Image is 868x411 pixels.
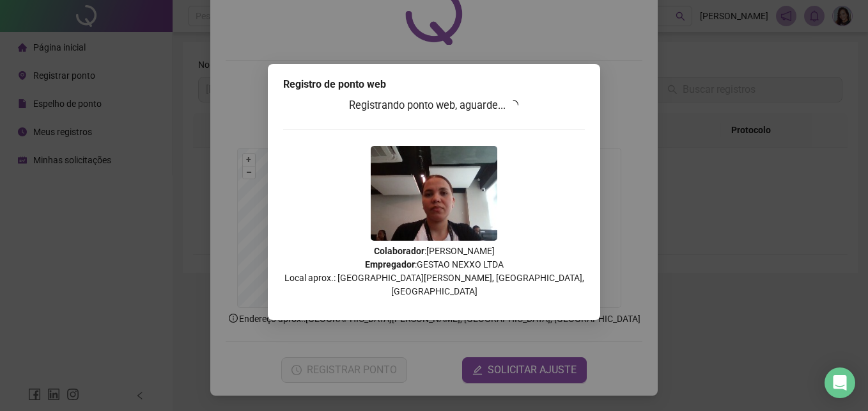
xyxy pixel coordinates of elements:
p: : [PERSON_NAME] : GESTAO NEXXO LTDA Local aprox.: [GEOGRAPHIC_DATA][PERSON_NAME], [GEOGRAPHIC_DAT... [283,245,585,298]
strong: Empregador [365,259,415,270]
div: Registro de ponto web [283,77,585,92]
h3: Registrando ponto web, aguarde... [283,97,585,114]
div: Open Intercom Messenger [825,367,855,398]
strong: Colaborador [374,246,424,256]
img: Z [371,146,497,241]
span: loading [508,99,520,111]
